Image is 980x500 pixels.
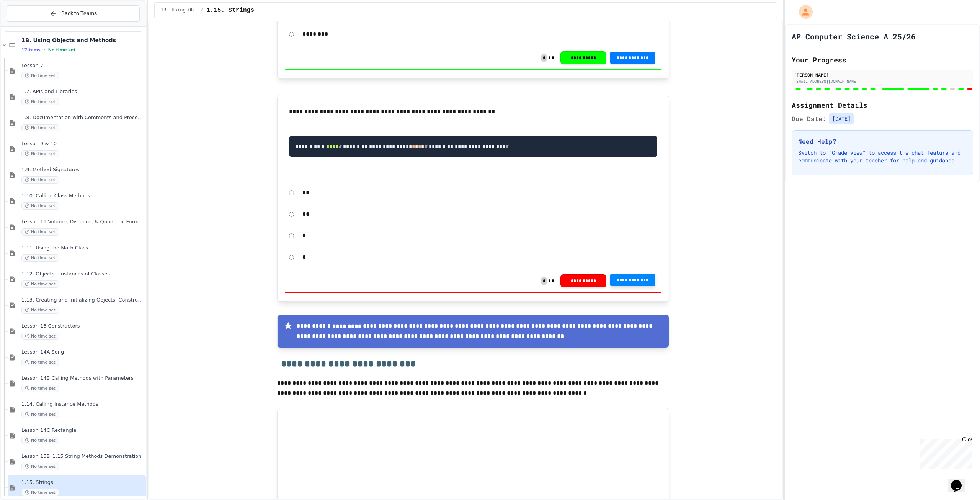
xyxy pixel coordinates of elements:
span: 1B. Using Objects and Methods [161,7,198,13]
span: No time set [21,307,59,314]
span: 1.15. Strings [206,6,254,15]
span: 1.7. APIs and Libraries [21,89,144,95]
iframe: chat widget [916,436,972,469]
span: 17 items [21,48,41,52]
span: No time set [21,176,59,184]
span: No time set [21,359,59,366]
span: Lesson 14C Rectangle [21,427,144,434]
span: Lesson 7 [21,62,144,69]
span: Lesson 11 Volume, Distance, & Quadratic Formula [21,219,144,225]
div: [EMAIL_ADDRESS][DOMAIN_NAME] [794,79,971,84]
div: Chat with us now!Close [3,3,53,49]
span: 1.13. Creating and Initializing Objects: Constructors [21,297,144,303]
span: No time set [21,463,59,470]
span: No time set [21,489,59,496]
p: Switch to "Grade View" to access the chat feature and communicate with your teacher for help and ... [798,149,967,164]
h3: Need Help? [798,137,967,146]
span: Lesson 15B_1.15 String Methods Demonstration [21,453,144,460]
span: 1.10. Calling Class Methods [21,193,144,199]
span: Lesson 14A Song [21,349,144,356]
span: No time set [21,254,59,262]
span: Back to Teams [61,10,97,18]
span: [DATE] [829,113,854,124]
span: No time set [21,228,59,236]
span: No time set [21,202,59,210]
span: 1.15. Strings [21,479,144,486]
div: My Account [791,3,815,21]
span: / [201,7,203,13]
span: 1.12. Objects - Instances of Classes [21,271,144,277]
span: 1.8. Documentation with Comments and Preconditions [21,115,144,121]
span: No time set [21,124,59,131]
span: No time set [21,72,59,79]
span: No time set [21,98,59,105]
span: 1.14. Calling Instance Methods [21,401,144,408]
span: No time set [21,385,59,392]
span: No time set [21,437,59,444]
span: No time set [48,48,76,52]
span: No time set [21,280,59,288]
h2: Your Progress [792,54,973,65]
span: No time set [21,333,59,340]
span: Lesson 9 & 10 [21,141,144,147]
h1: AP Computer Science A 25/26 [792,31,916,42]
span: 1.11. Using the Math Class [21,245,144,251]
div: [PERSON_NAME] [794,71,971,78]
h2: Assignment Details [792,100,973,110]
span: Due Date: [792,114,826,123]
span: Lesson 13 Constructors [21,323,144,330]
iframe: chat widget [948,469,972,492]
span: No time set [21,411,59,418]
span: 1.9. Method Signatures [21,167,144,173]
span: No time set [21,150,59,157]
span: Lesson 14B Calling Methods with Parameters [21,375,144,382]
span: • [44,47,45,53]
span: 1B. Using Objects and Methods [21,37,144,44]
